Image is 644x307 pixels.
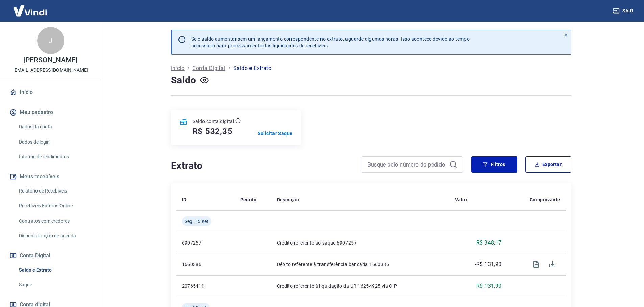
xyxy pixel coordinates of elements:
[16,278,93,292] a: Saque
[228,64,231,72] p: /
[8,105,93,120] button: Meu cadastro
[23,57,77,64] p: [PERSON_NAME]
[471,156,517,173] button: Filtros
[16,263,93,277] a: Saldo e Extrato
[8,169,93,184] button: Meus recebíveis
[16,199,93,213] a: Recebíveis Futuros Online
[16,229,93,243] a: Disponibilização de agenda
[476,239,502,247] p: R$ 348,17
[277,261,444,268] p: Débito referente à transferência bancária 1660386
[187,64,190,72] p: /
[185,218,209,225] span: Seg, 15 set
[233,64,271,72] p: Saldo e Extrato
[193,126,233,137] h5: R$ 532,35
[367,159,447,170] input: Busque pelo número do pedido
[16,120,93,134] a: Dados da conta
[193,118,234,125] p: Saldo conta digital
[528,256,544,273] span: Visualizar
[16,135,93,149] a: Dados de login
[182,196,187,203] p: ID
[16,184,93,198] a: Relatório de Recebíveis
[455,196,467,203] p: Valor
[191,35,470,49] p: Se o saldo aumentar sem um lançamento correspondente no extrato, aguarde algumas horas. Isso acon...
[171,74,196,87] h4: Saldo
[182,283,230,289] p: 20765411
[258,130,293,137] a: Solicitar Saque
[16,150,93,164] a: Informe de rendimentos
[525,156,571,173] button: Exportar
[16,214,93,228] a: Contratos com credores
[277,239,444,246] p: Crédito referente ao saque 6907257
[240,196,256,203] p: Pedido
[182,239,230,246] p: 6907257
[8,0,52,21] img: Vindi
[476,282,502,290] p: R$ 131,90
[544,256,560,273] span: Download
[192,64,225,72] a: Conta Digital
[277,283,444,289] p: Crédito referente à liquidação da UR 16254925 via CIP
[182,261,230,268] p: 1660386
[612,5,636,17] button: Sair
[8,248,93,263] button: Conta Digital
[171,159,354,173] h4: Extrato
[8,85,93,100] a: Início
[13,67,88,74] p: [EMAIL_ADDRESS][DOMAIN_NAME]
[37,27,64,54] div: J
[475,260,502,268] p: -R$ 131,90
[277,196,300,203] p: Descrição
[171,64,185,72] a: Início
[530,196,560,203] p: Comprovante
